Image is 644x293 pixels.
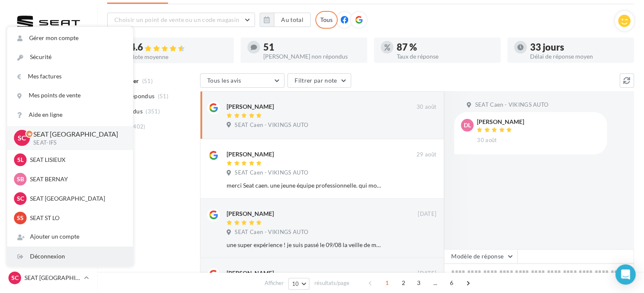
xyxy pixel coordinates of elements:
p: SEAT [GEOGRAPHIC_DATA] [33,129,119,139]
span: SB [17,175,24,183]
div: Taux de réponse [397,54,494,59]
button: Modèle de réponse [444,249,517,263]
span: (402) [131,123,146,130]
a: Aide en ligne [7,105,133,124]
span: résultats/page [314,279,349,287]
button: 10 [288,278,310,290]
span: 30 août [477,137,497,144]
span: Choisir un point de vente ou un code magasin [114,16,239,23]
a: Mes points de vente [7,86,133,105]
span: SEAT Caen - VIKINGS AUTO [475,101,548,109]
div: Délai de réponse moyen [530,54,627,59]
div: [PERSON_NAME] [227,210,274,218]
span: 10 [292,280,299,287]
div: [PERSON_NAME] [227,102,274,111]
span: 6 [445,276,458,290]
span: ... [428,276,442,290]
a: Campagnes [5,130,92,148]
div: 4.6 [130,43,227,52]
button: Au total [260,13,311,27]
div: 51 [263,43,360,52]
a: Mes factures [7,67,133,86]
div: une super expérience ! je suis passé le 09/08 la veille de mon retour pour une crevaison La prise... [227,241,382,249]
a: Campagnes DataOnDemand [5,242,92,267]
span: SEAT Caen - VIKINGS AUTO [235,121,308,129]
span: SC [11,274,19,282]
span: 2 [397,276,410,290]
span: 29 août [417,151,436,159]
span: SC [18,133,26,143]
span: Tous les avis [207,77,241,84]
div: Déconnexion [7,247,133,266]
span: Afficher [265,279,284,287]
span: (351) [146,108,160,115]
a: Sécurité [7,48,133,67]
span: SL [17,156,24,164]
p: SEAT LISIEUX [30,156,123,164]
button: Tous les avis [200,73,284,88]
span: SS [17,214,24,222]
div: [PERSON_NAME] non répondus [263,54,360,59]
div: Ajouter un compte [7,227,133,246]
span: SEAT Caen - VIKINGS AUTO [235,228,308,236]
button: Au total [274,13,311,27]
a: Médiathèque [5,172,92,190]
span: (51) [158,93,168,99]
a: Calendrier [5,193,92,211]
p: SEAT ST LO [30,214,123,222]
a: SC SEAT [GEOGRAPHIC_DATA] [7,270,90,286]
span: Dl [464,121,471,129]
a: Gérer mon compte [7,29,133,48]
span: 3 [412,276,425,290]
div: 33 jours [530,43,627,52]
div: [PERSON_NAME] [477,119,524,125]
div: 87 % [397,43,494,52]
div: Tous [315,11,338,29]
a: Contacts [5,151,92,169]
span: SEAT Caen - VIKINGS AUTO [235,169,308,177]
div: merci Seat caen. une jeune équipe professionnelle. qui montre avec leurs savoir faire et un peu d... [227,181,382,190]
div: [PERSON_NAME] [227,150,274,159]
p: SEAT [GEOGRAPHIC_DATA] [24,274,81,282]
p: SEAT-IFS [33,139,119,147]
span: 30 août [417,103,436,111]
button: Choisir un point de vente ou un code magasin [107,13,255,27]
p: SEAT [GEOGRAPHIC_DATA] [30,194,123,203]
p: SEAT BERNAY [30,175,123,183]
a: Opérations [5,67,92,84]
a: Boîte de réception51 [5,88,92,106]
span: 1 [380,276,394,290]
span: SC [17,194,24,203]
a: PLV et print personnalisable [5,214,92,239]
span: [DATE] [418,270,436,277]
div: Note moyenne [130,54,227,60]
span: [DATE] [418,210,436,218]
div: [PERSON_NAME] [227,269,274,277]
div: Open Intercom Messenger [615,264,636,285]
a: Visibilité en ligne [5,109,92,127]
button: Filtrer par note [287,73,351,88]
span: Non répondus [115,92,154,100]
